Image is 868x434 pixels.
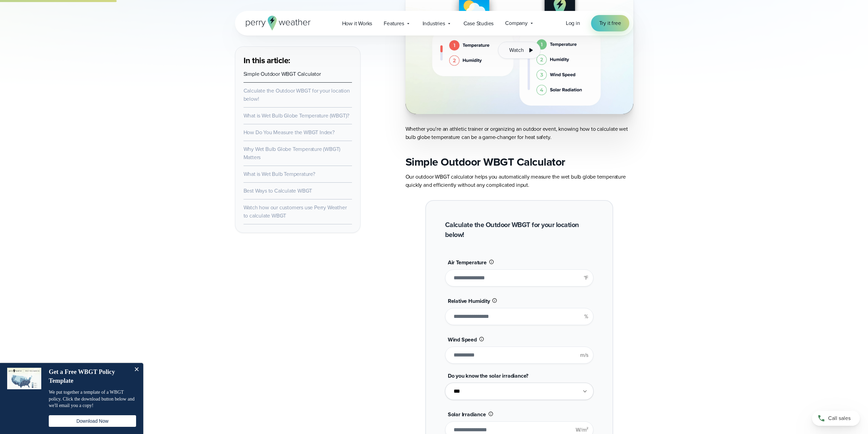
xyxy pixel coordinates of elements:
a: What is Wet Bulb Temperature? [244,170,315,178]
p: Our outdoor WBGT calculator helps you automatically measure the wet bulb globe temperature quickl... [406,173,633,189]
img: dialog featured image [7,368,41,389]
button: Close [130,363,143,377]
a: Simple Outdoor WBGT Calculator [244,70,321,78]
a: Log in [566,19,580,27]
a: Case Studies [458,16,500,30]
h2: Calculate the Outdoor WBGT for your location below! [445,220,593,240]
a: What is Wet Bulb Globe Temperature (WBGT)? [244,112,350,120]
a: Try it free [591,15,629,31]
span: Do you know the solar irradiance? [448,372,528,380]
span: Wind Speed [448,336,477,344]
a: How it Works [336,16,378,30]
a: Why Wet Bulb Globe Temperature (WBGT) Matters [244,145,341,161]
h2: Simple Outdoor WBGT Calculator [406,155,633,169]
span: Watch [509,46,524,54]
button: Download Now [49,415,136,427]
span: Case Studies [464,19,494,28]
span: Relative Humidity [448,297,490,305]
span: Call sales [828,414,851,422]
p: Whether you’re an athletic trainer or organizing an outdoor event, knowing how to calculate wet b... [406,125,633,141]
a: How Do You Measure the WBGT Index? [244,128,335,136]
span: Features [384,19,404,28]
span: Air Temperature [448,258,487,266]
button: Watch [498,42,540,59]
a: Watch how our customers use Perry Weather to calculate WBGT [244,204,347,220]
span: Solar Irradiance [448,410,486,418]
span: Industries [423,19,445,28]
span: How it Works [342,19,372,28]
h4: Get a Free WBGT Policy Template [49,368,129,385]
a: Calculate the Outdoor WBGT for your location below! [244,87,350,103]
span: Try it free [599,19,621,27]
span: Company [505,19,528,27]
h3: In this article: [244,55,352,66]
a: Best Ways to Calculate WBGT [244,187,312,195]
a: Call sales [812,411,860,426]
p: We put together a template of a WBGT policy. Click the download button below and we'll email you ... [49,389,136,409]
